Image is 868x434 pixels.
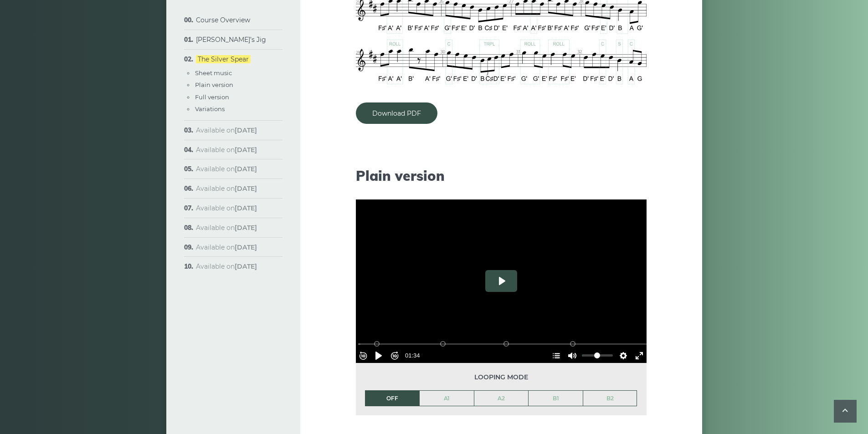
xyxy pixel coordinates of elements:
[235,204,257,212] strong: [DATE]
[235,165,257,173] strong: [DATE]
[196,146,257,154] span: Available on
[529,391,583,406] a: B1
[196,36,266,44] a: [PERSON_NAME]’s Jig
[365,372,637,383] span: Looping mode
[196,165,257,173] span: Available on
[196,262,257,271] span: Available on
[196,184,257,193] span: Available on
[196,224,257,232] span: Available on
[196,55,251,63] a: The Silver Spear
[235,243,257,251] strong: [DATE]
[235,224,257,232] strong: [DATE]
[195,69,232,77] a: Sheet music
[356,102,437,124] a: Download PDF
[196,16,250,24] a: Course Overview
[583,391,637,406] a: B2
[474,391,529,406] a: A2
[195,81,233,88] a: Plain version
[235,184,257,193] strong: [DATE]
[196,126,257,134] span: Available on
[356,168,647,184] h2: Plain version
[195,93,229,101] a: Full version
[420,391,474,406] a: A1
[235,262,257,271] strong: [DATE]
[235,146,257,154] strong: [DATE]
[196,204,257,212] span: Available on
[235,126,257,134] strong: [DATE]
[196,243,257,251] span: Available on
[195,105,225,112] a: Variations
